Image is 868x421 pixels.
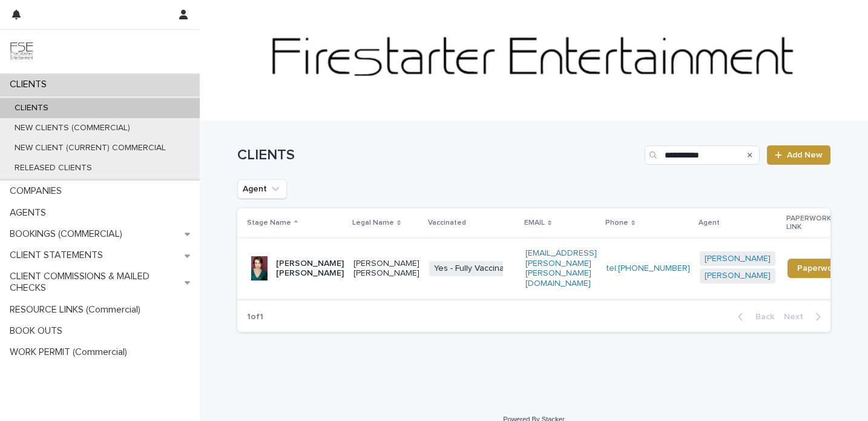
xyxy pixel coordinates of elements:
a: [EMAIL_ADDRESS][PERSON_NAME][PERSON_NAME][DOMAIN_NAME] [525,249,597,288]
input: Search [645,145,760,165]
span: Back [748,313,774,321]
p: Phone [605,216,628,230]
span: Paperwork [797,264,840,273]
span: Add New [787,151,823,159]
button: Back [728,311,779,322]
p: CLIENTS [5,103,58,113]
a: tel:[PHONE_NUMBER] [607,264,690,273]
img: 9JgRvJ3ETPGCJDhvPVA5 [10,39,34,64]
button: Next [779,311,830,322]
span: Yes - Fully Vaccinated [429,261,522,276]
p: COMPANIES [5,185,71,197]
p: RESOURCE LINKS (Commercial) [5,304,150,316]
p: [PERSON_NAME] [PERSON_NAME] [353,259,419,279]
a: [PERSON_NAME] [705,254,771,264]
a: Paperwork [787,259,850,278]
p: CLIENT STATEMENTS [5,250,113,261]
p: CLIENTS [5,79,56,90]
p: PAPERWORK LINK [786,212,843,234]
a: Add New [767,145,830,165]
p: BOOKINGS (COMMERCIAL) [5,228,132,240]
p: [PERSON_NAME] [PERSON_NAME] [276,259,344,279]
p: 1 of 1 [237,302,273,332]
p: Vaccinated [428,216,466,230]
button: Agent [237,179,287,199]
p: BOOK OUTS [5,325,72,337]
p: Agent [699,216,720,230]
h1: CLIENTS [237,147,640,164]
p: NEW CLIENTS (COMMERCIAL) [5,123,140,133]
a: [PERSON_NAME] [705,271,771,281]
p: RELEASED CLIENTS [5,163,102,173]
p: AGENTS [5,207,56,219]
p: WORK PERMIT (Commercial) [5,346,137,358]
p: EMAIL [524,216,545,230]
p: CLIENT COMMISSIONS & MAILED CHECKS [5,271,185,294]
p: Stage Name [247,216,291,230]
p: Legal Name [352,216,394,230]
p: NEW CLIENT (CURRENT) COMMERCIAL [5,143,176,153]
span: Next [784,313,810,321]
